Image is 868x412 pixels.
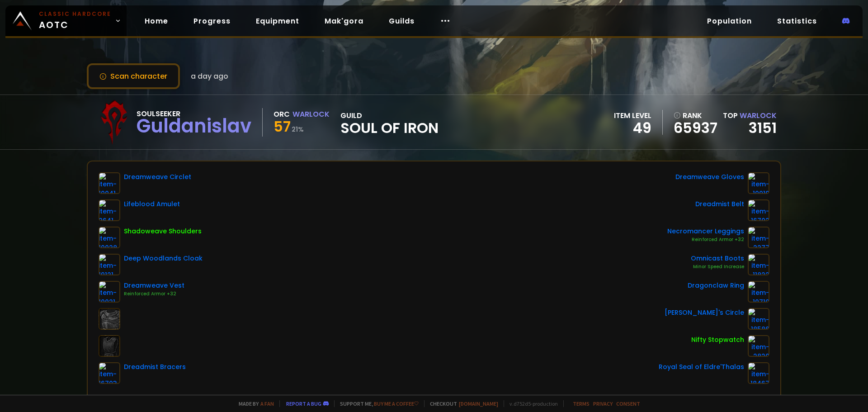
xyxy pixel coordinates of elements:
[233,400,274,407] span: Made by
[39,10,111,18] small: Classic Hardcore
[748,362,769,384] img: item-18467
[292,109,330,120] div: Warlock
[674,121,717,135] a: 65937
[748,199,769,221] img: item-16702
[748,281,769,303] img: item-10710
[317,12,371,30] a: Mak'gora
[191,71,228,82] span: a day ago
[459,400,498,407] a: [DOMAIN_NAME]
[748,254,769,275] img: item-11822
[274,109,290,120] div: Orc
[695,199,744,209] div: Dreadmist Belt
[674,110,717,121] div: rank
[740,110,777,121] span: Warlock
[748,308,769,330] img: item-18586
[87,63,180,89] button: Scan character
[99,254,120,275] img: item-19121
[137,108,251,119] div: Soulseeker
[340,110,439,135] div: guild
[424,400,498,407] span: Checkout
[723,110,777,121] div: Top
[124,199,180,209] div: Lifeblood Amulet
[186,12,238,30] a: Progress
[124,281,184,290] div: Dreamweave Vest
[691,263,744,270] div: Minor Speed Increase
[659,362,744,372] div: Royal Seal of Eldre'Thalas
[124,254,203,263] div: Deep Woodlands Cloak
[334,400,419,407] span: Support me,
[667,236,744,243] div: Reinforced Armor +32
[748,227,769,248] img: item-2277
[614,121,651,135] div: 49
[616,400,640,407] a: Consent
[274,116,291,137] span: 57
[99,281,120,303] img: item-10021
[124,227,202,236] div: Shadoweave Shoulders
[137,12,175,30] a: Home
[382,12,422,30] a: Guilds
[99,172,120,194] img: item-10041
[748,335,769,357] img: item-2820
[749,118,777,138] a: 3151
[99,199,120,221] img: item-9641
[675,172,744,182] div: Dreamweave Gloves
[688,281,744,290] div: Dragonclaw Ring
[340,121,439,135] span: Soul of Iron
[691,254,744,263] div: Omnicast Boots
[504,400,558,407] span: v. d752d5 - production
[614,110,651,121] div: item level
[770,12,824,30] a: Statistics
[124,172,191,182] div: Dreamweave Circlet
[39,10,111,32] span: AOTC
[5,5,127,36] a: Classic HardcoreAOTC
[286,400,321,407] a: Report a bug
[593,400,613,407] a: Privacy
[249,12,307,30] a: Equipment
[292,125,304,134] small: 21 %
[137,119,251,133] div: Guldanislav
[700,12,759,30] a: Population
[99,227,120,248] img: item-10028
[374,400,419,407] a: Buy me a coffee
[748,172,769,194] img: item-10019
[99,362,120,384] img: item-16703
[124,290,184,298] div: Reinforced Armor +32
[667,227,744,236] div: Necromancer Leggings
[691,335,744,345] div: Nifty Stopwatch
[124,362,186,372] div: Dreadmist Bracers
[573,400,590,407] a: Terms
[665,308,744,317] div: [PERSON_NAME]'s Circle
[260,400,274,407] a: a fan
